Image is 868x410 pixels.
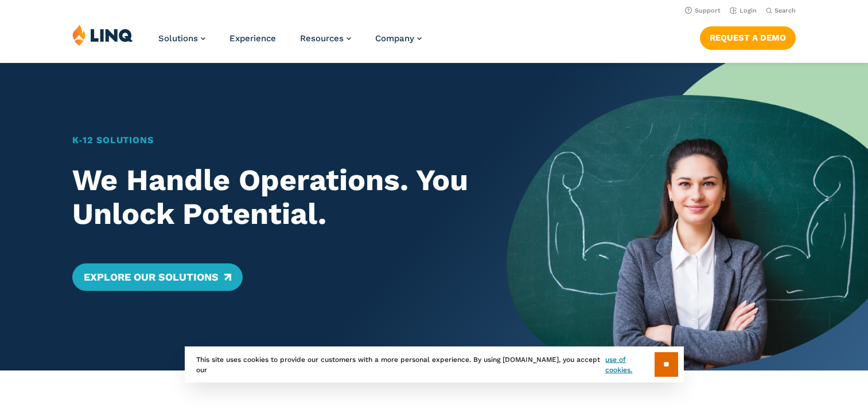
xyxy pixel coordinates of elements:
h1: K‑12 Solutions [72,133,471,147]
a: Request a Demo [700,26,796,49]
nav: Button Navigation [700,24,796,49]
nav: Primary Navigation [158,24,422,62]
a: Support [685,7,721,14]
a: Solutions [158,33,205,44]
span: Search [774,7,796,14]
span: Solutions [158,33,198,44]
div: This site uses cookies to provide our customers with a more personal experience. By using [DOMAIN... [185,346,684,383]
span: Resources [300,33,344,44]
a: Experience [229,33,276,44]
a: Resources [300,33,351,44]
h2: We Handle Operations. You Unlock Potential. [72,163,471,232]
a: Login [730,7,757,14]
img: Home Banner [507,63,868,370]
img: LINQ | K‑12 Software [72,24,133,46]
a: Company [375,33,422,44]
a: use of cookies. [605,354,654,375]
a: Explore Our Solutions [72,263,243,291]
button: Open Search Bar [766,6,796,15]
span: Company [375,33,414,44]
